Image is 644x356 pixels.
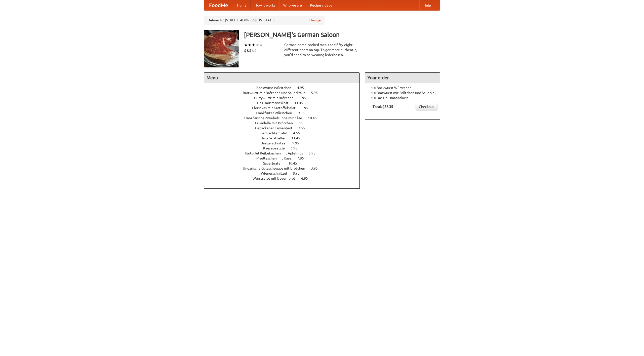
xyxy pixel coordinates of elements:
a: Change [309,18,321,23]
li: 1 × Das Hausmannskost [368,95,437,100]
span: Wurstsalad mit Bauernbrot [253,176,300,180]
span: Gebackener Camenbert [255,126,298,130]
span: Frankfurter Würstchen [256,111,297,115]
span: 6.95 [299,121,310,125]
span: Maultaschen mit Käse [256,156,296,160]
span: 7.95 [297,156,309,160]
span: 11.45 [294,101,308,105]
a: Jaegerschnitzel 9.95 [261,141,308,145]
li: ★ [252,42,255,48]
a: Das Hausmannskost 11.45 [257,101,312,105]
b: Total: $22.35 [373,105,393,109]
span: 9.95 [298,111,310,115]
a: Kaesepaetzle 6.95 [263,146,307,150]
a: Checkout [416,103,437,110]
a: Kartoffel Reibekuchen mit Apfelmus 5.95 [245,151,325,155]
span: Bockwurst Würstchen [256,86,296,90]
span: 6.95 [291,146,302,150]
a: Gebackener Camenbert 7.55 [255,126,314,130]
a: Französische Zwiebelsuppe mit Käse 10.45 [244,116,326,120]
span: 4.95 [297,86,309,90]
a: Haus Salatteller 11.45 [260,136,309,140]
a: Ungarische Gulaschsuppe mit Brötchen 3.95 [243,166,327,170]
div: Deliver to: [STREET_ADDRESS][US_STATE] [204,16,325,25]
a: Help [419,0,435,10]
a: Wurstsalad mit Bauernbrot 6.95 [253,176,317,180]
h3: [PERSON_NAME]'s German Saloon [244,30,440,40]
li: ★ [244,42,248,48]
li: $ [254,48,257,53]
li: 1 × Bockwurst Würstchen [368,85,437,90]
div: German home-cooked meals and fifty-eight different beers on tap. To get more authentic, you'd nee... [284,42,360,57]
li: $ [247,48,249,53]
span: 3.95 [311,166,323,170]
h4: Menu [204,73,359,83]
span: Haus Salatteller [260,136,291,140]
span: Kaesepaetzle [263,146,290,150]
a: Bockwurst Würstchen 4.95 [256,86,313,90]
a: Who we are [279,0,306,10]
span: Currywurst mit Brötchen [254,96,299,100]
span: 5.95 [299,96,311,100]
li: ★ [248,42,252,48]
a: Home [233,0,251,10]
a: FoodMe [204,0,233,10]
a: Sauerbraten 10.45 [263,161,306,165]
span: Ungarische Gulaschsuppe mit Brötchen [243,166,310,170]
span: Gemischter Salat [260,131,292,135]
span: 10.45 [308,116,322,120]
a: Wienerschnitzel 8.95 [261,171,309,175]
span: 5.95 [309,151,320,155]
li: ★ [259,42,263,48]
span: 9.95 [292,141,304,145]
li: $ [249,48,252,53]
a: Gemischter Salat 4.55 [260,131,309,135]
span: 7.55 [298,126,310,130]
span: 8.95 [293,171,305,175]
li: $ [244,48,247,53]
a: Maultaschen mit Käse 7.95 [256,156,313,160]
li: $ [252,48,254,53]
span: Kartoffel Reibekuchen mit Apfelmus [245,151,308,155]
a: Bratwurst mit Brötchen und Sauerkraut 5.95 [243,91,327,95]
img: angular.jpg [204,30,239,67]
a: Frankfurter Würstchen 9.95 [256,111,314,115]
a: Currywurst mit Brötchen 5.95 [254,96,315,100]
a: Frikadelle mit Brötchen 6.95 [255,121,315,125]
span: Fleishkas mit Kartoffelsalat [252,106,301,110]
li: 1 × Bratwurst mit Brötchen und Sauerkraut [368,90,437,95]
span: Sauerbraten [263,161,288,165]
span: Das Hausmannskost [257,101,294,105]
h4: Your order [365,73,440,83]
span: Französische Zwiebelsuppe mit Käse [244,116,307,120]
span: 5.95 [311,91,323,95]
a: How it works [251,0,279,10]
span: 6.95 [301,176,313,180]
span: Frikadelle mit Brötchen [255,121,298,125]
span: 10.45 [288,161,302,165]
span: 4.55 [293,131,305,135]
a: Fleishkas mit Kartoffelsalat 6.95 [252,106,317,110]
li: ★ [255,42,259,48]
a: Recipe videos [306,0,336,10]
span: 11.45 [291,136,305,140]
span: Jaegerschnitzel [261,141,292,145]
span: 6.95 [301,106,313,110]
span: Bratwurst mit Brötchen und Sauerkraut [243,91,310,95]
span: Wienerschnitzel [261,171,292,175]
